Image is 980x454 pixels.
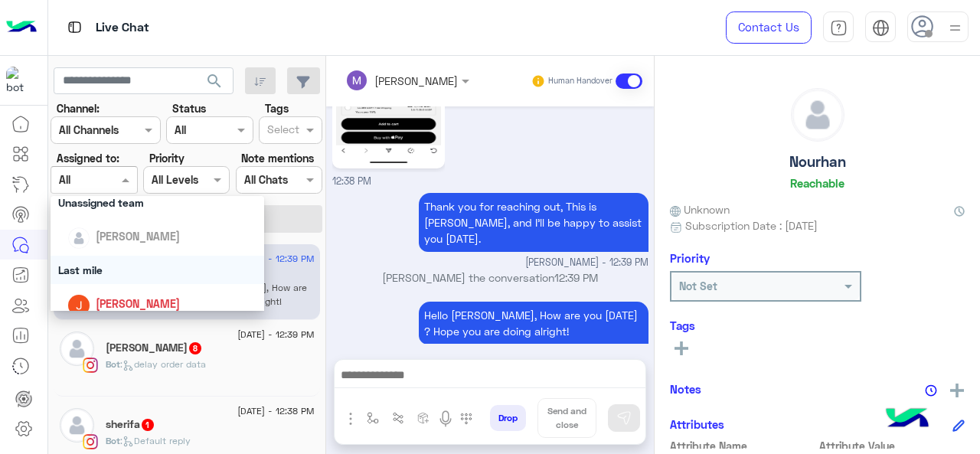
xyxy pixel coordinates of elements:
p: Live Chat [96,18,149,38]
img: defaultAdmin.png [68,227,90,249]
div: Select [265,121,299,141]
span: 12:38 PM [332,175,371,187]
button: select flow [361,406,386,431]
img: notes [925,384,937,397]
img: defaultAdmin.png [60,332,94,366]
span: Bot [106,435,120,446]
a: tab [823,11,854,44]
span: [DATE] - 12:38 PM [237,404,314,418]
button: Drop [490,405,526,431]
img: create order [417,412,430,424]
a: Contact Us [726,11,812,44]
p: 4/9/2025, 12:39 PM [419,302,648,345]
div: Unassigned team [51,188,265,217]
label: Tags [265,100,289,116]
img: defaultAdmin.png [792,89,844,141]
div: Last mile [51,256,265,284]
img: profile [946,18,965,38]
span: [DATE] - 12:39 PM [237,252,314,266]
span: : Default reply [120,435,191,446]
label: Assigned to: [57,150,119,166]
h6: Attributes [670,417,724,431]
img: hulul-logo.png [880,393,934,446]
span: [PERSON_NAME] [96,230,180,243]
img: defaultAdmin.png [60,408,94,443]
h6: Priority [670,251,710,265]
button: Trigger scenario [386,406,411,431]
h5: sherifa [106,418,155,431]
img: send attachment [341,410,360,428]
img: select flow [367,412,379,424]
span: Unknown [670,201,730,217]
span: 12:39 PM [554,271,598,284]
img: 317874714732967 [6,67,34,94]
span: search [205,72,224,90]
label: Note mentions [241,150,314,166]
h6: Tags [670,318,965,332]
label: Status [172,100,206,116]
span: Attribute Name [670,438,816,454]
ng-dropdown-panel: Options list [51,196,265,311]
img: send voice note [436,410,455,428]
img: tab [872,19,890,37]
small: Human Handover [548,75,612,87]
span: Attribute Value [819,438,965,454]
img: tab [65,18,84,37]
label: Channel: [57,100,100,116]
label: Priority [149,150,185,166]
span: [PERSON_NAME] - 12:39 PM [525,256,648,270]
img: make a call [460,413,472,425]
img: tab [830,19,848,37]
span: [DATE] - 12:39 PM [237,328,314,341]
span: : delay order data [120,358,206,370]
button: search [196,67,234,100]
img: Trigger scenario [392,412,404,424]
span: Subscription Date : [DATE] [685,217,818,234]
p: 4/9/2025, 12:39 PM [419,193,648,252]
span: 8 [189,342,201,354]
h5: Nourhan [789,153,846,171]
p: [PERSON_NAME] the conversation [332,269,648,286]
img: add [950,384,964,397]
h6: Notes [670,382,701,396]
span: Bot [106,358,120,370]
h5: Sherifa Eissa [106,341,203,354]
img: ACg8ocIHoe85-8MNdtJiRvXT8Y9FTlGa1bWdTiKCj1AzAADjF54sWA=s96-c [68,295,90,316]
button: create order [411,406,436,431]
img: Logo [6,11,37,44]
img: send message [616,410,632,426]
h6: Reachable [790,176,844,190]
span: [PERSON_NAME] [96,297,180,310]
span: 1 [142,419,154,431]
img: Instagram [83,358,98,373]
img: Instagram [83,434,98,449]
button: Send and close [537,398,596,438]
